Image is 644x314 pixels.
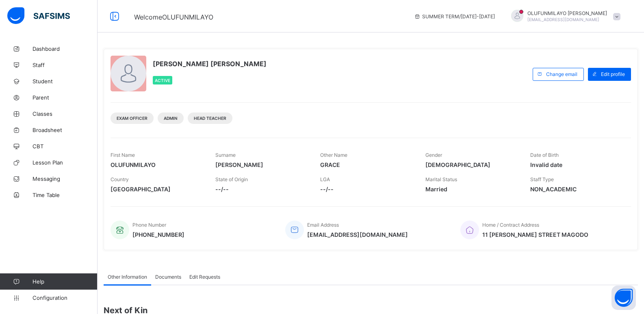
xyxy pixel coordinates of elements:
[33,127,98,133] span: Broadsheet
[611,286,636,310] button: Open asap
[527,17,599,22] span: [EMAIL_ADDRESS][DOMAIN_NAME]
[425,176,457,182] span: Marital Status
[33,192,98,198] span: Time Table
[320,186,413,193] span: --/--
[189,274,220,280] span: Edit Requests
[482,222,539,228] span: Home / Contract Address
[307,231,408,238] span: [EMAIL_ADDRESS][DOMAIN_NAME]
[132,231,184,238] span: [PHONE_NUMBER]
[527,10,607,16] span: OLUFUNMILAYO [PERSON_NAME]
[425,186,518,193] span: Married
[215,152,236,158] span: Surname
[111,152,135,158] span: First Name
[153,60,267,68] span: [PERSON_NAME] [PERSON_NAME]
[530,176,554,182] span: Staff Type
[108,274,147,280] span: Other Information
[33,295,97,301] span: Configuration
[111,161,203,168] span: OLUFUNMILAYO
[155,78,170,83] span: Active
[215,186,308,193] span: --/--
[503,10,624,23] div: OLUFUNMILAYOSAMUEL
[425,161,518,168] span: [DEMOGRAPHIC_DATA]
[7,7,70,24] img: safsims
[601,71,625,77] span: Edit profile
[33,62,98,68] span: Staff
[134,13,213,21] span: Welcome OLUFUNMILAYO
[414,13,495,19] span: session/term information
[320,176,330,182] span: LGA
[132,222,166,228] span: Phone Number
[33,110,98,117] span: Classes
[546,71,577,77] span: Change email
[33,175,98,182] span: Messaging
[33,143,98,149] span: CBT
[530,186,623,193] span: NON_ACADEMIC
[194,116,226,121] span: Head Teacher
[111,176,129,182] span: Country
[320,161,413,168] span: GRACE
[320,152,347,158] span: Other Name
[33,45,98,52] span: Dashboard
[530,161,623,168] span: Invalid date
[425,152,442,158] span: Gender
[33,278,97,285] span: Help
[530,152,559,158] span: Date of Birth
[33,78,98,84] span: Student
[164,116,178,121] span: Admin
[215,176,248,182] span: State of Origin
[215,161,308,168] span: [PERSON_NAME]
[33,94,98,101] span: Parent
[155,274,181,280] span: Documents
[111,186,203,193] span: [GEOGRAPHIC_DATA]
[307,222,339,228] span: Email Address
[33,159,98,166] span: Lesson Plan
[482,231,588,238] span: 11 [PERSON_NAME] STREET MAGODO
[117,116,147,121] span: Exam Officer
